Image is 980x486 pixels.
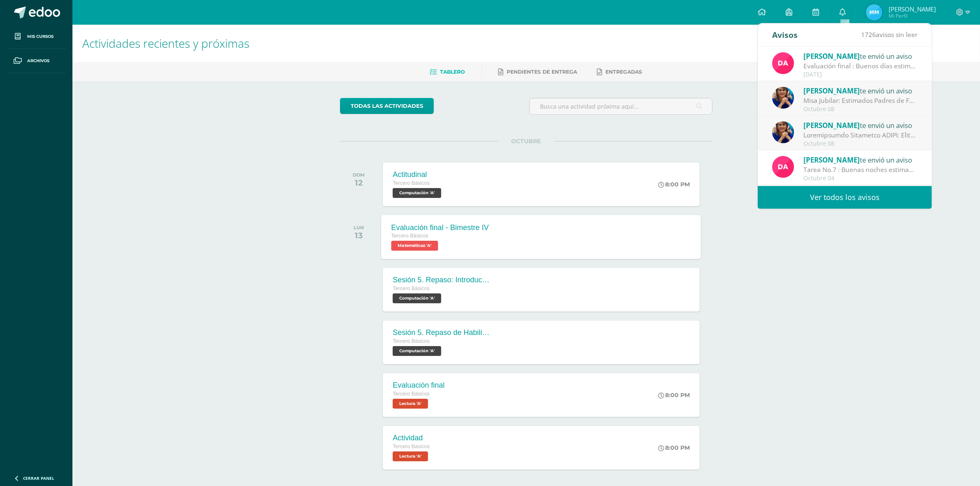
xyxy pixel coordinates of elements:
a: Tablero [430,65,465,79]
span: Archivos [27,58,49,64]
span: Cerrar panel [23,475,54,481]
span: Computación 'A' [393,188,441,198]
span: Entregadas [606,69,642,75]
span: [PERSON_NAME] [803,86,860,95]
img: 7fc3c4835503b9285f8a1afc2c295d5e.png [772,156,794,178]
div: Sesión 5. Repaso: Introducción a Microsoft Publisher [393,276,491,284]
span: Tercero Básicos [391,233,428,239]
div: 12 [353,178,365,188]
div: te envió un aviso [803,154,918,165]
div: Actividad [393,434,430,442]
div: Octubre 04 [803,175,918,182]
div: LUN [354,225,364,230]
span: Computación 'A' [393,346,441,356]
img: 5d6f35d558c486632aab3bda9a330e6b.png [772,87,794,109]
a: Archivos [7,49,66,73]
div: Octubre 08 [803,106,918,113]
span: Lectura 'A' [393,399,428,409]
span: [PERSON_NAME] [889,5,936,13]
img: 5d6f35d558c486632aab3bda9a330e6b.png [772,121,794,143]
img: ca4d86985d57376c57cdb4b3b58a75f4.png [866,4,882,21]
input: Busca una actividad próxima aquí... [530,98,712,114]
span: Actividades recientes y próximas [82,35,249,51]
div: Indicaciones Excursión IRTRA: Guatemala, 07 de octubre de 2025 Estimados Padres de Familia: De an... [803,130,918,140]
div: te envió un aviso [803,120,918,130]
span: Pendientes de entrega [507,69,577,75]
span: [PERSON_NAME] [803,51,860,61]
span: 1726 [861,30,876,39]
span: [PERSON_NAME] [803,121,860,130]
div: Actitudinal [393,170,443,179]
span: Tercero Básicos [393,180,430,186]
span: OCTUBRE [498,137,554,145]
span: Computación 'A' [393,293,441,303]
a: todas las Actividades [340,98,434,114]
span: Tercero Básicos [393,286,430,291]
div: te envió un aviso [803,51,918,61]
span: Tercero Básicos [393,391,430,397]
div: Octubre 08 [803,140,918,147]
div: Evaluación final : Buenos días estimados estudiantes, un gusto en saludarlos. Les recuerdo que lo... [803,61,918,71]
div: Evaluación final [393,381,445,390]
div: [DATE] [803,71,918,78]
div: 8:00 PM [658,391,690,399]
img: 7fc3c4835503b9285f8a1afc2c295d5e.png [772,52,794,74]
span: avisos sin leer [861,30,917,39]
a: Ver todos los avisos [758,186,932,209]
div: Tarea No.7 : Buenas noches estimados estudiantes. En su plataforma ya se encuentra subida la Tare... [803,165,918,174]
span: Lectura 'A' [393,451,428,461]
span: Tercero Básicos [393,338,430,344]
div: Sesión 5. Repaso de Habilidades: Haz un Cupón [393,328,491,337]
div: DOM [353,172,365,178]
span: Tercero Básicos [393,444,430,449]
a: Mis cursos [7,25,66,49]
a: Pendientes de entrega [498,65,577,79]
div: Evaluación final - Bimestre IV [391,223,489,232]
a: Entregadas [597,65,642,79]
span: Mis cursos [27,33,54,40]
div: 13 [354,230,364,240]
span: Mi Perfil [889,12,936,19]
span: [PERSON_NAME] [803,155,860,165]
div: 8:00 PM [658,181,690,188]
span: Matemáticas 'A' [391,241,438,251]
span: Tablero [440,69,465,75]
div: 8:00 PM [658,444,690,451]
div: Misa Jubilar: Estimados Padres de Familia de Cuarto Primaria hasta Quinto Bachillerato: Bendicion... [803,96,918,105]
div: te envió un aviso [803,85,918,96]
